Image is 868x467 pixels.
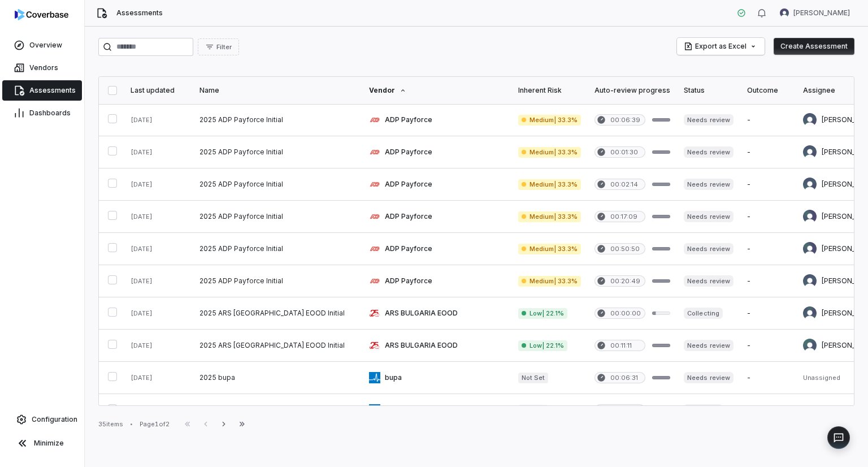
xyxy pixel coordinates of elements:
[740,265,796,297] td: -
[740,201,796,233] td: -
[29,86,76,95] span: Assessments
[677,38,765,55] button: Export as Excel
[2,58,82,78] a: Vendors
[32,415,77,424] span: Configuration
[740,330,796,362] td: -
[740,168,796,201] td: -
[803,242,817,256] img: David Morales avatar
[29,41,62,50] span: Overview
[803,306,817,320] img: Verity Billson avatar
[803,178,817,191] img: Glen Trollip avatar
[803,274,817,288] img: Glen Trollip avatar
[29,109,71,118] span: Dashboards
[740,394,796,426] td: -
[131,86,186,95] div: Last updated
[780,8,789,18] img: Amena Najeeb avatar
[793,8,850,18] span: [PERSON_NAME]
[803,113,817,127] img: Glen Trollip avatar
[518,86,581,95] div: Inherent Risk
[803,210,817,223] img: David Morales avatar
[594,86,670,95] div: Auto-review progress
[15,9,68,20] img: Coverbase logo
[740,104,796,136] td: -
[29,63,58,72] span: Vendors
[740,233,796,265] td: -
[5,409,80,430] a: Configuration
[198,38,239,55] button: Filter
[140,420,170,429] div: Page 1 of 2
[774,38,854,55] button: Create Assessment
[2,35,82,55] a: Overview
[747,86,789,95] div: Outcome
[2,103,82,123] a: Dashboards
[684,86,733,95] div: Status
[199,86,355,95] div: Name
[34,439,64,448] span: Minimize
[369,86,505,95] div: Vendor
[216,43,232,51] span: Filter
[740,362,796,394] td: -
[803,339,817,352] img: Stewart Mair avatar
[773,5,857,21] button: Amena Najeeb avatar[PERSON_NAME]
[740,136,796,168] td: -
[130,420,133,428] div: •
[98,420,123,429] div: 35 items
[740,297,796,330] td: -
[803,145,817,159] img: Glen Trollip avatar
[5,432,80,455] button: Minimize
[2,80,82,101] a: Assessments
[116,8,163,18] span: Assessments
